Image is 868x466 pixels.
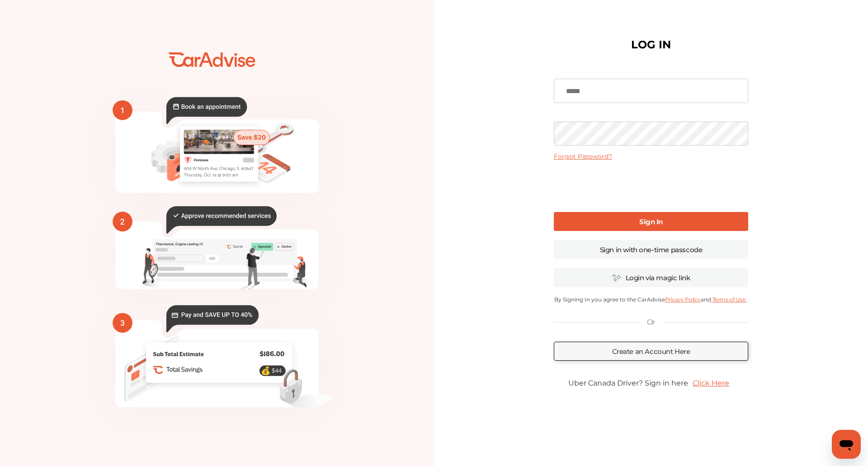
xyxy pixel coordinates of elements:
text: 💰 [261,366,271,375]
img: magic_icon.32c66aac.svg [612,273,621,282]
iframe: Button to launch messaging window [832,430,861,459]
iframe: reCAPTCHA [582,168,720,203]
span: Uber Canada Driver? Sign in here [568,379,688,387]
a: Login via magic link [554,268,748,287]
p: By Signing In you agree to the CarAdvise and . [554,296,748,303]
a: Sign in with one-time passcode [554,240,748,259]
a: Forgot Password? [554,152,612,160]
a: Create an Account Here [554,342,748,361]
a: Sign In [554,212,748,231]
